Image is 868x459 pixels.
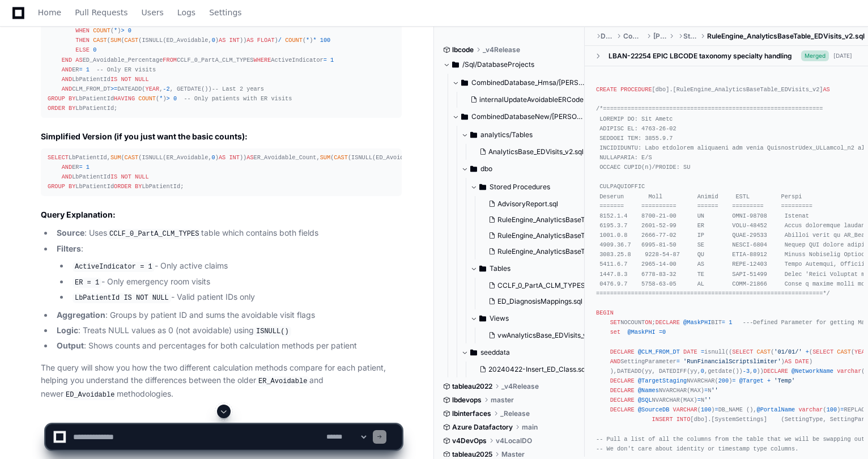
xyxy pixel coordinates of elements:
[491,396,514,405] span: master
[69,275,402,289] li: - Only emergency room visits
[167,95,170,102] span: >
[107,229,201,239] code: CCLF_0_PartA_CLM_TYPES
[69,291,402,304] li: - Valid patient IDs only
[484,294,597,309] button: ED_DiagnosisMappings.sql
[48,105,65,112] span: ORDER
[483,45,520,54] span: _v4Release
[488,365,587,374] span: 20240422-Insert_ED_Class.sql
[125,37,139,44] span: CAST
[93,46,96,53] span: 0
[278,37,282,44] span: /
[785,358,792,365] span: AS
[452,108,585,126] button: CombinedDatabaseNew/[PERSON_NAME]
[795,358,809,365] span: DATE
[837,348,851,355] span: CAST
[497,199,558,209] span: AdvisoryReport.sql
[320,37,330,44] span: 100
[497,247,712,256] span: RuleEngine_AnalyticsBaseTable_internalMakeReadmissionStats.sql
[497,281,596,290] span: CCLF_0_PartA_CLM_TYPES.sql
[75,57,82,63] span: AS
[497,231,684,240] span: RuleEngine_AnalyticsBaseTable_FacilityClaimsAnalysis.sql
[623,32,644,41] span: CombinedDatabaseNew
[41,209,402,220] h2: Query Explanation:
[53,339,402,352] li: : Shows counts and percentages for both calculation methods per patient
[452,396,482,405] span: lbdevops
[743,368,750,375] span: -3
[718,377,729,384] span: 200
[490,182,550,192] span: Stored Procedures
[480,348,510,357] span: seeddata
[484,228,606,244] button: RuleEngine_AnalyticsBaseTable_FacilityClaimsAnalysis.sql
[62,66,72,73] span: AND
[62,173,72,180] span: AND
[53,309,402,322] li: : Groups by patient ID and sums the avoidable visit flags
[683,348,697,355] span: DATE
[334,154,348,161] span: CAST
[645,319,652,326] span: ON
[764,368,788,375] span: DECLARE
[480,130,533,139] span: analytics/Tables
[461,126,594,144] button: analytics/Tables
[732,348,753,355] span: SELECT
[57,228,84,237] strong: Source
[610,387,635,394] span: DECLARE
[257,37,275,44] span: FLOAT
[62,57,72,63] span: END
[110,76,117,83] span: IS
[73,262,155,272] code: ActiveIndicator = 1
[75,37,90,44] span: THEN
[480,164,492,173] span: dbo
[711,387,718,394] span: ''
[62,86,72,92] span: AND
[57,244,81,253] strong: Filters
[142,9,164,16] span: Users
[774,348,802,355] span: '01/01/'
[757,348,771,355] span: CAST
[184,95,292,102] span: -- Only patients with ER visits
[57,341,84,350] strong: Output
[330,57,334,63] span: 1
[610,377,635,384] span: DECLARE
[610,329,620,335] span: set
[48,154,69,161] span: SELECT
[285,37,303,44] span: COUNT
[461,160,594,178] button: dbo
[774,377,795,384] span: 'Temp'
[163,86,169,92] span: -2
[596,86,617,93] span: CREATE
[470,178,603,196] button: Stored Procedures
[479,262,486,275] svg: Directory
[75,9,127,16] span: Pull Requests
[732,377,735,384] span: =
[490,264,510,273] span: Tables
[219,154,225,161] span: AS
[53,243,402,304] li: :
[93,27,110,34] span: COUNT
[93,37,107,44] span: CAST
[484,328,602,343] button: vwAnalyticsBase_EDVisits_v2.sql
[484,244,606,260] button: RuleEngine_AnalyticsBaseTable_internalMakeReadmissionStats.sql
[610,358,620,365] span: AND
[470,260,603,278] button: Tables
[620,86,652,93] span: PROCEDURE
[146,86,160,92] span: YEAR
[57,310,105,320] strong: Aggregation
[96,66,156,73] span: -- Only ER visits
[704,397,711,403] span: ''
[69,95,75,102] span: BY
[125,154,139,161] span: CAST
[475,362,588,377] button: 20240422-Insert_ED_Class.sql
[461,76,468,90] svg: Directory
[69,105,75,112] span: BY
[212,86,264,92] span: -- Last 2 years
[452,58,459,71] svg: Directory
[490,314,509,323] span: Views
[484,212,606,228] button: RuleEngine_AnalyticsBaseTable_EDVisits_v2.sql
[833,52,852,60] div: [DATE]
[683,358,781,365] span: 'RunFinancialScriptslimiter'
[73,278,101,288] code: ER = 1
[69,183,75,190] span: BY
[73,293,171,303] code: LbPatientId IS NOT NULL
[475,144,588,160] button: AnalyticsBase_EDVisits_v2.sql
[219,37,225,44] span: AS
